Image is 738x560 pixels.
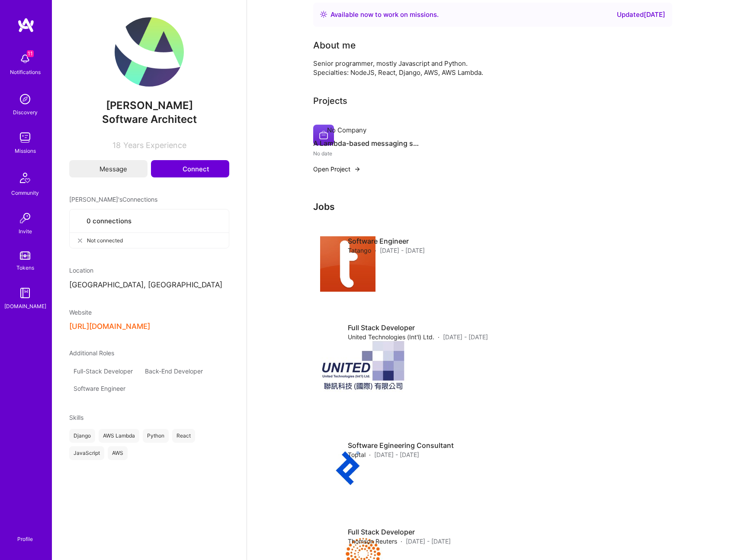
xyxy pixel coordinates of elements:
[313,94,347,107] div: Projects
[320,323,407,409] img: Company logo
[123,141,186,150] span: Years Experience
[443,332,488,341] span: [DATE] - [DATE]
[11,188,39,197] div: Community
[90,166,96,172] i: icon Mail
[320,441,375,496] img: Company logo
[10,68,41,77] div: Notifications
[13,108,38,117] div: Discovery
[401,537,402,546] span: ·
[77,237,83,244] i: icon CloseGray
[87,236,123,245] span: Not connected
[348,332,434,341] span: United Technologies (Int'l) Ltd.
[15,146,36,155] div: Missions
[17,534,33,543] div: Profile
[77,218,83,224] i: icon Collaborator
[16,90,34,108] img: discovery
[141,364,207,378] div: Back-End Developer
[313,59,672,77] div: Senior programmer, mostly Javascript and Python. Specialties: NodeJS, React, Django, AWS, AWS Lam...
[20,251,30,260] img: tokens
[69,349,114,357] span: Additional Roles
[313,125,334,145] img: Company logo
[406,537,451,546] span: [DATE] - [DATE]
[369,450,371,459] span: ·
[17,17,35,33] img: logo
[69,382,130,396] div: Software Engineer
[16,284,34,302] img: guide book
[313,149,421,158] div: No date
[348,246,371,255] span: Tatango
[348,441,454,450] h4: Software Egineering Consultant
[69,446,104,460] div: JavaScript
[380,246,425,255] span: [DATE] - [DATE]
[27,50,34,57] span: 11
[348,450,366,459] span: Toptal
[16,50,34,68] img: bell
[108,446,128,460] div: AWS
[14,525,36,543] a: Profile
[617,10,665,20] div: Updated [DATE]
[354,166,361,173] img: arrow-right
[348,537,397,546] span: Thomson Reuters
[151,160,229,177] button: Connect
[69,309,92,316] span: Website
[112,141,121,150] span: 18
[320,236,375,292] img: Company logo
[69,160,148,177] button: Message
[19,227,32,236] div: Invite
[374,450,419,459] span: [DATE] - [DATE]
[327,126,366,135] div: No Company
[171,165,179,173] i: icon Connect
[143,429,169,443] div: Python
[87,216,132,225] span: 0 connections
[348,323,488,332] h4: Full Stack Developer
[320,11,327,18] img: Availability
[69,99,229,112] span: [PERSON_NAME]
[313,39,356,52] div: About me
[102,113,197,126] span: Software Architect
[69,322,150,331] button: [URL][DOMAIN_NAME]
[69,280,229,290] p: [GEOGRAPHIC_DATA], [GEOGRAPHIC_DATA]
[69,195,157,204] span: [PERSON_NAME]'s Connections
[16,129,34,146] img: teamwork
[375,246,376,255] span: ·
[69,414,83,421] span: Skills
[438,332,440,341] span: ·
[313,138,421,149] h4: A Lambda-based messaging system
[4,302,46,311] div: [DOMAIN_NAME]
[348,527,451,537] h4: Full Stack Developer
[69,209,229,248] button: 0 connectionsNot connected
[16,209,34,227] img: Invite
[313,201,672,212] h3: Jobs
[172,429,195,443] div: React
[69,364,137,378] div: Full-Stack Developer
[330,10,439,20] div: Available now to work on missions .
[15,167,35,188] img: Community
[16,263,34,272] div: Tokens
[99,429,139,443] div: AWS Lambda
[313,164,361,174] button: Open Project
[69,266,229,275] div: Location
[69,429,95,443] div: Django
[348,236,425,246] h4: Software Engineer
[115,17,184,87] img: User Avatar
